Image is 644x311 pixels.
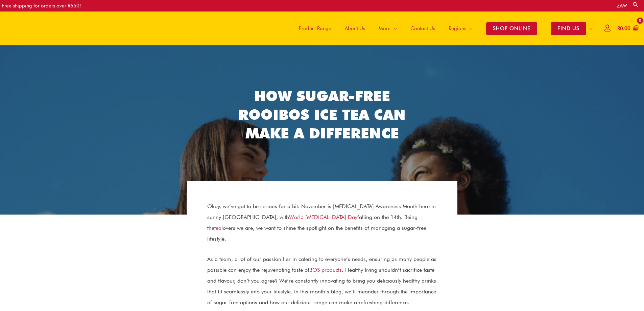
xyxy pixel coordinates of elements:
span: R [617,25,620,31]
a: BOS products [309,267,342,273]
span: FIND US [551,22,586,35]
a: Contact Us [404,12,442,45]
nav: Site Navigation [287,12,599,45]
span: About Us [345,18,365,39]
p: Okay, we’ve got to be serious for a bit. November is [MEDICAL_DATA] Awareness Month here in sunny... [207,201,437,244]
a: About Us [338,12,372,45]
span: Contact Us [410,18,435,39]
a: View Shopping Cart, empty [616,21,639,36]
a: ZA [617,3,627,9]
span: Regions [449,18,466,39]
span: More [379,18,390,39]
bdi: 0.00 [617,25,630,31]
a: SHOP ONLINE [479,12,544,45]
a: Product Range [292,12,338,45]
span: SHOP ONLINE [486,22,537,35]
a: Search button [632,1,639,8]
a: More [372,12,404,45]
a: Regions [442,12,479,45]
a: World [MEDICAL_DATA] Day [289,214,357,220]
p: As a team, a lot of our passion lies in catering to everyone’s needs, ensuring as many people as ... [207,254,437,308]
span: Product Range [299,18,331,39]
h2: How Sugar-Free Rooibos Ice Tea Can Make a Difference [224,87,420,142]
a: tea [214,225,221,231]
